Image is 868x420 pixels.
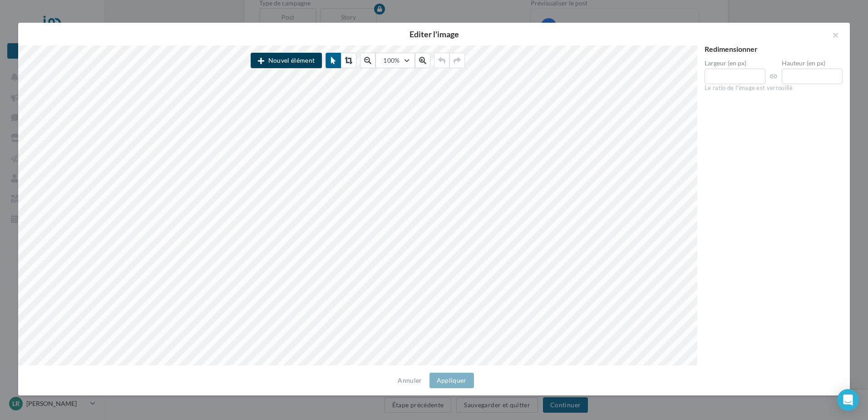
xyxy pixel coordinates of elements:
button: 100% [375,53,414,68]
button: Annuler [394,375,425,386]
label: Largeur (en px) [705,60,765,66]
label: Hauteur (en px) [782,60,843,66]
h2: Editer l'image [33,30,835,38]
button: Appliquer [429,373,474,388]
div: Le ratio de l'image est verrouillé [705,84,843,92]
div: Redimensionner [705,45,843,53]
div: Open Intercom Messenger [837,389,859,411]
button: Nouvel élément [251,53,322,68]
